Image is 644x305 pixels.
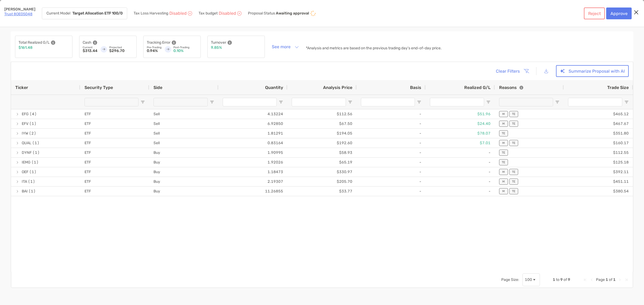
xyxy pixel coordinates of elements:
div: $192.60 [287,138,357,148]
span: (1) [28,177,35,186]
p: TE [512,189,515,193]
span: of [609,277,612,282]
div: - [357,138,426,148]
p: Tracking Error [147,39,170,46]
span: 9 [568,277,570,282]
span: IEMG [22,158,31,167]
p: M [502,141,505,145]
span: 1 [553,277,555,282]
p: M [502,170,505,174]
div: ETF [80,138,149,148]
span: ITA [22,177,27,186]
p: TE [502,132,505,135]
p: Current Model [46,12,70,15]
span: IYW [22,129,28,138]
div: 11.26855 [218,187,287,196]
div: Page Size [522,273,540,286]
div: Sell [149,129,218,138]
div: $78.07 [426,129,495,138]
p: Pre-Trading [147,46,162,49]
div: 1.90995 [218,148,287,157]
p: $296.70 [109,49,133,53]
p: $313.44 [83,49,97,53]
span: BAI [22,187,28,196]
div: $51.96 [426,109,495,119]
div: $24.40 [426,119,495,128]
p: M [502,189,505,193]
p: Turnover [211,39,226,46]
button: Open Filter Menu [624,100,629,104]
p: TE [512,141,515,145]
div: ETF [80,167,149,177]
div: - [426,148,495,157]
div: 0.83164 [218,138,287,148]
button: Open Filter Menu [141,100,145,104]
div: 1.81291 [218,129,287,138]
div: Last Page [624,278,628,282]
p: M [502,122,505,125]
span: Ticker [15,85,28,90]
div: - [426,167,495,177]
p: 0.10% [173,49,197,53]
p: Disabled [219,12,236,15]
div: $351.80 [564,129,633,138]
span: of [563,277,567,282]
span: QUAL [22,139,31,147]
p: Cash [83,39,92,46]
span: 1 [606,277,608,282]
div: Buy [149,158,218,167]
span: (1) [32,148,40,157]
div: - [357,129,426,138]
span: (1) [28,187,36,196]
p: Projected [109,46,133,49]
p: *Analysis and metrics are based on the previous trading day's end-of-day price. [306,46,442,50]
div: Buy [149,167,218,177]
p: M [502,112,505,116]
div: 1.18473 [218,167,287,177]
span: Analysis Price [323,85,352,90]
span: to [556,277,559,282]
input: Basis Filter Input [361,98,415,106]
span: EFG [22,110,29,118]
div: - [357,167,426,177]
div: ETF [80,148,149,157]
div: ETF [80,158,149,167]
img: icon status [310,10,316,17]
span: (1) [29,119,36,128]
p: Disabled [169,12,187,15]
div: $112.55 [564,148,633,157]
span: 9 [560,277,563,282]
span: Side [153,85,162,90]
p: Current [83,46,97,49]
span: DYNF [22,148,32,157]
div: $194.05 [287,129,357,138]
p: TE [512,180,515,183]
span: OEF [22,168,28,176]
p: [PERSON_NAME] [4,8,35,11]
span: (2) [29,129,36,138]
div: 6.92850 [218,119,287,128]
div: 100 [525,277,532,282]
div: $67.50 [287,119,357,128]
input: Realized G/L Filter Input [430,98,484,106]
span: Trade Size [607,85,629,90]
a: Trust 8OE05048 [4,12,32,16]
div: Reasons [499,85,523,90]
div: - [357,148,426,157]
button: Open Filter Menu [210,100,214,104]
button: Reject [584,8,605,19]
div: - [426,177,495,186]
span: Basis [410,85,421,90]
span: (1) [31,158,39,167]
div: - [357,187,426,196]
div: $205.70 [287,177,357,186]
button: Open Filter Menu [555,100,559,104]
div: $160.17 [564,138,633,148]
div: - [357,177,426,186]
div: 4.13224 [218,109,287,119]
div: $65.19 [287,158,357,167]
div: Page Size: [501,277,519,282]
div: $112.56 [287,109,357,119]
div: ETF [80,177,149,186]
div: 1.92026 [218,158,287,167]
